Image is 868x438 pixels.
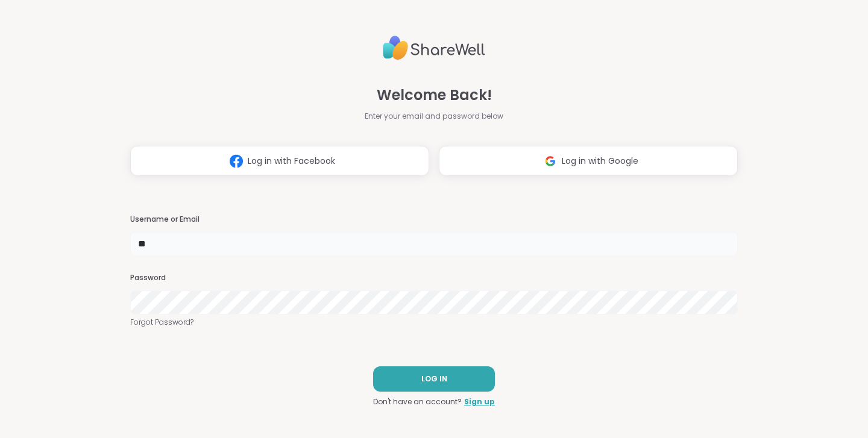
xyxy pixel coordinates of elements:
img: ShareWell Logomark [225,150,248,172]
span: Welcome Back! [377,84,492,106]
span: LOG IN [421,374,447,384]
a: Forgot Password? [130,317,738,328]
span: Don't have an account? [373,396,462,407]
button: LOG IN [373,366,495,392]
span: Enter your email and password below [365,111,503,122]
h3: Username or Email [130,214,738,225]
img: ShareWell Logo [383,31,485,65]
a: Sign up [464,396,495,407]
button: Log in with Facebook [130,146,429,176]
h3: Password [130,273,738,283]
span: Log in with Google [562,155,638,167]
img: ShareWell Logomark [539,150,562,172]
button: Log in with Google [439,146,738,176]
span: Log in with Facebook [248,155,335,167]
